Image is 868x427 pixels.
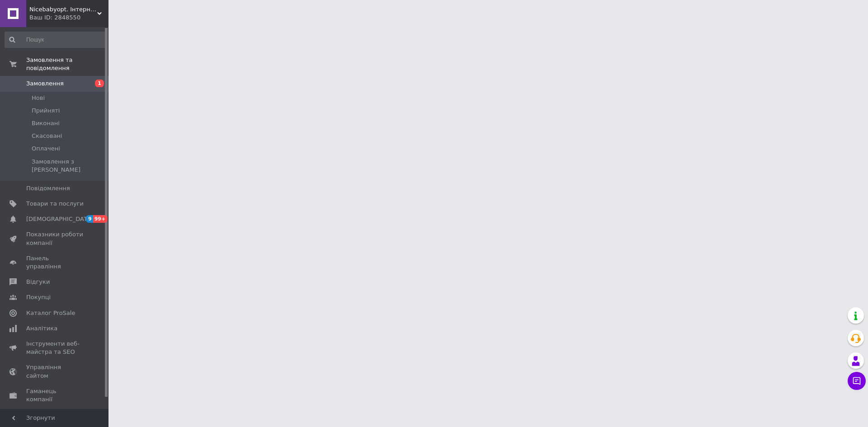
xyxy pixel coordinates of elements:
[26,278,50,286] span: Відгуки
[26,215,93,223] span: [DEMOGRAPHIC_DATA]
[26,309,75,317] span: Каталог ProSale
[95,80,104,87] span: 1
[32,94,45,102] span: Нові
[26,363,84,380] span: Управління сайтом
[26,254,84,271] span: Панель управління
[26,80,64,88] span: Замовлення
[32,107,60,115] span: Прийняті
[32,145,60,153] span: Оплачені
[26,293,51,301] span: Покупці
[32,119,60,127] span: Виконані
[26,387,84,404] span: Гаманець компанії
[29,5,97,14] span: Nicebabyopt. Інтернет- магазин дитячих товарів
[5,32,107,48] input: Пошук
[93,215,108,223] span: 99+
[26,200,84,208] span: Товари та послуги
[26,56,108,72] span: Замовлення та повідомлення
[26,184,70,192] span: Повідомлення
[86,215,93,223] span: 9
[848,372,866,390] button: Чат з покупцем
[26,230,84,247] span: Показники роботи компанії
[26,340,84,356] span: Інструменти веб-майстра та SEO
[29,14,108,22] div: Ваш ID: 2848550
[32,132,62,140] span: Скасовані
[32,158,106,174] span: Замовлення з [PERSON_NAME]
[26,324,57,333] span: Аналітика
